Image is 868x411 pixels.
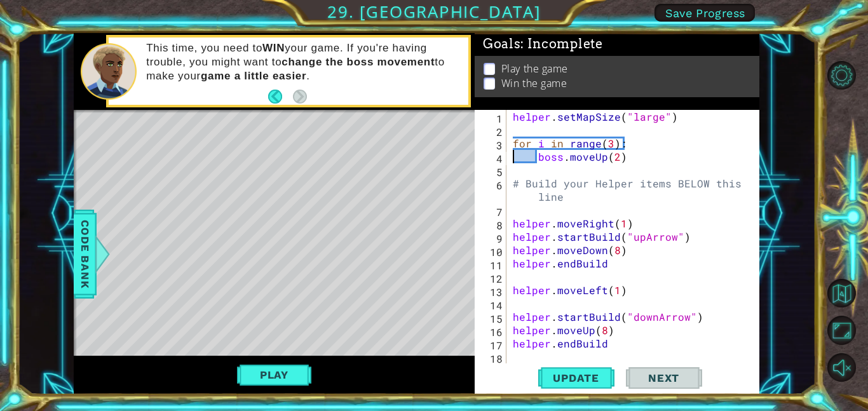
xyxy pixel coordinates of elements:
button: Update [538,363,614,392]
div: 15 [477,312,506,325]
div: 2 [477,125,506,138]
div: 1 [477,112,506,125]
span: Update [540,372,612,384]
strong: game a little easier [201,70,306,82]
a: Back to Map [829,275,868,312]
div: 6 [477,179,506,205]
div: 18 [477,352,506,365]
strong: WIN [262,42,285,54]
div: 14 [477,299,506,312]
button: Maximize Browser [827,316,856,344]
div: 9 [477,232,506,245]
div: 16 [477,325,506,339]
div: 5 [477,165,506,179]
div: 8 [477,219,506,232]
span: Next [635,372,692,384]
button: Back [268,90,293,104]
span: Goals [483,36,603,52]
button: Back to Map [827,279,856,307]
span: : Incomplete [520,36,602,51]
strong: change the boss movement [281,56,435,68]
p: Win the game [501,76,567,90]
span: Save Progress [665,6,745,20]
div: 13 [477,285,506,299]
div: 10 [477,245,506,259]
div: 3 [477,138,506,152]
div: 7 [477,205,506,219]
button: Next [293,90,307,104]
button: Next [626,363,702,392]
div: 12 [477,272,506,285]
button: Save Progress [654,4,755,22]
div: 11 [477,259,506,272]
div: 17 [477,339,506,352]
button: Play [237,363,311,387]
button: Unmute [827,353,856,382]
div: 4 [477,152,506,165]
span: Code Bank [75,215,95,293]
p: Play the game [501,62,568,76]
button: Level Options [827,61,856,90]
p: This time, you need to your game. If you're having trouble, you might want to to make your . [146,41,459,83]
